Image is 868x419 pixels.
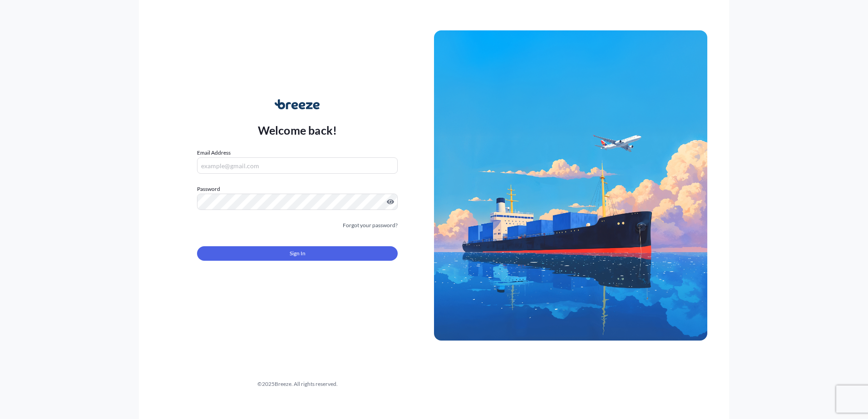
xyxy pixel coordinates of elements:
[434,30,707,341] img: Ship illustration
[161,380,434,389] div: © 2025 Breeze. All rights reserved.
[290,249,306,258] span: Sign In
[197,185,398,194] label: Password
[343,221,398,230] a: Forgot your password?
[258,123,337,137] p: Welcome back!
[197,246,398,261] button: Sign In
[197,157,398,174] input: example@gmail.com
[387,198,394,205] button: Show password
[197,148,231,157] label: Email Address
